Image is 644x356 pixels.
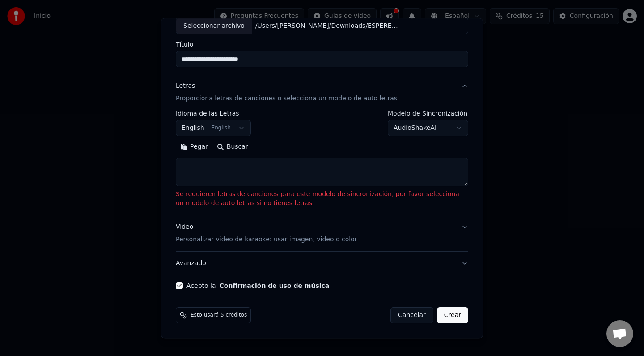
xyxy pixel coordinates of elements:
label: Título [176,42,468,48]
label: Acepto la [186,283,329,289]
p: Personalizar video de karaoke: usar imagen, video o color [176,236,357,244]
p: Proporciona letras de canciones o selecciona un modelo de auto letras [176,94,397,103]
button: Avanzado [176,252,468,275]
label: Modelo de Sincronización [388,111,468,117]
button: LetrasProporciona letras de canciones o selecciona un modelo de auto letras [176,75,468,111]
div: Letras [176,82,195,91]
div: /Users/[PERSON_NAME]/Downloads/ESPÉRENME - DR [PERSON_NAME] .mp3 [252,21,404,30]
label: Idioma de las Letras [176,111,251,117]
button: Cancelar [390,308,433,324]
span: Esto usará 5 créditos [191,312,247,319]
button: Buscar [212,140,253,154]
p: Se requieren letras de canciones para este modelo de sincronización, por favor selecciona un mode... [176,190,468,208]
div: Seleccionar archivo [176,18,252,34]
div: LetrasProporciona letras de canciones o selecciona un modelo de auto letras [176,111,468,215]
button: Acepto la [220,283,330,289]
button: Crear [437,308,468,324]
button: VideoPersonalizar video de karaoke: usar imagen, video o color [176,216,468,252]
button: Pegar [176,140,212,154]
div: Video [176,223,357,244]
